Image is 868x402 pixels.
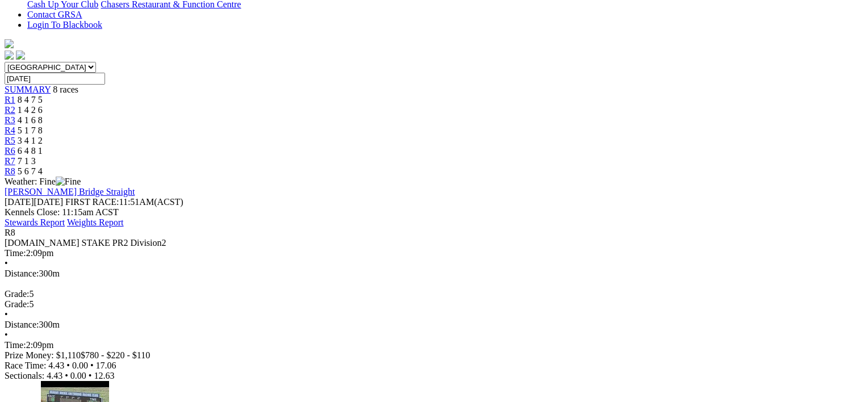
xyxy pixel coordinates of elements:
[5,340,855,350] div: 2:09pm
[18,156,36,166] span: 7 1 3
[27,10,82,19] a: Contact GRSA
[65,197,119,207] span: FIRST RACE:
[18,115,43,125] span: 4 1 6 8
[5,177,81,186] span: Weather: Fine
[94,371,114,380] span: 12.63
[5,289,30,299] span: Grade:
[5,39,14,48] img: logo-grsa-white.png
[5,269,855,279] div: 300m
[5,146,15,156] a: R6
[72,361,88,370] span: 0.00
[5,248,855,258] div: 2:09pm
[5,125,15,135] a: R4
[67,217,124,227] a: Weights Report
[5,269,39,278] span: Distance:
[5,371,44,380] span: Sectionals:
[5,238,855,248] div: [DOMAIN_NAME] STAKE PR2 Division2
[5,95,15,104] a: R1
[5,51,14,60] img: facebook.svg
[5,248,26,258] span: Time:
[18,95,43,104] span: 8 4 7 5
[5,320,39,329] span: Distance:
[5,217,65,227] a: Stewards Report
[81,350,150,360] span: $780 - $220 - $110
[18,136,43,145] span: 3 4 1 2
[5,309,8,319] span: •
[5,320,855,330] div: 300m
[89,371,92,380] span: •
[5,330,8,340] span: •
[5,166,15,176] a: R8
[48,361,64,370] span: 4.43
[66,361,70,370] span: •
[5,115,15,125] a: R3
[18,105,43,115] span: 1 4 2 6
[5,350,855,361] div: Prize Money: $1,110
[5,228,15,237] span: R8
[18,146,43,156] span: 6 4 8 1
[5,136,15,145] a: R5
[5,361,46,370] span: Race Time:
[5,197,34,207] span: [DATE]
[5,299,30,309] span: Grade:
[18,125,43,135] span: 5 1 7 8
[5,207,855,217] div: Kennels Close: 11:15am ACST
[5,156,15,166] a: R7
[5,187,135,196] a: [PERSON_NAME] Bridge Straight
[70,371,86,380] span: 0.00
[16,51,25,60] img: twitter.svg
[96,361,116,370] span: 17.06
[90,361,94,370] span: •
[65,197,183,207] span: 11:51AM(ACST)
[5,73,105,85] input: Select date
[5,258,8,268] span: •
[5,85,51,94] a: SUMMARY
[65,371,68,380] span: •
[5,289,855,299] div: 5
[53,85,78,94] span: 8 races
[5,299,855,309] div: 5
[5,105,15,115] a: R2
[47,371,62,380] span: 4.43
[18,166,43,176] span: 5 6 7 4
[5,340,26,350] span: Time:
[56,177,81,187] img: Fine
[27,20,102,30] a: Login To Blackbook
[5,197,63,207] span: [DATE]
